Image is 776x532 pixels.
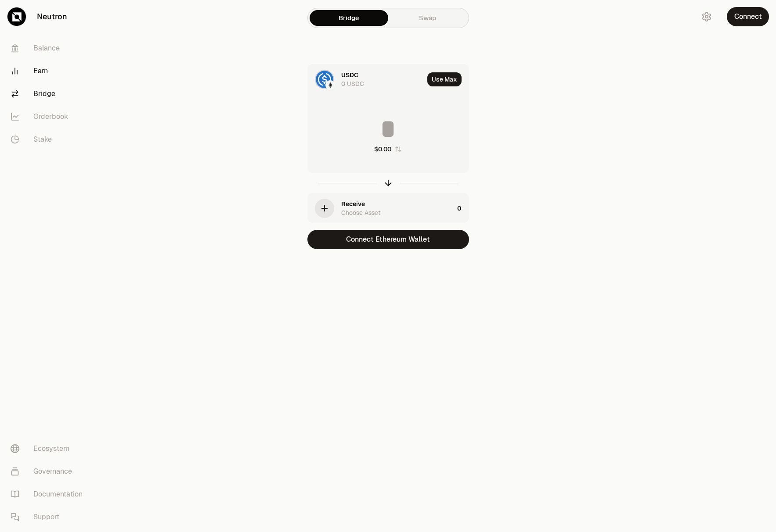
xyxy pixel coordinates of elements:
[341,208,380,217] div: Choose Asset
[341,71,358,79] div: USDC
[388,10,467,26] a: Swap
[374,145,391,154] div: $0.00
[4,82,95,105] a: Bridge
[727,7,769,26] button: Connect
[307,193,453,223] div: ReceiveChoose Asset
[427,72,462,86] button: Use Max
[4,437,95,460] a: Ecosystem
[457,193,469,223] div: 0
[4,460,95,483] a: Governance
[341,79,364,88] div: 0 USDC
[4,483,95,506] a: Documentation
[4,37,95,60] a: Balance
[307,193,468,223] button: ReceiveChoose Asset0
[310,10,388,26] a: Bridge
[326,81,334,89] img: Ethereum Logo
[374,145,402,154] button: $0.00
[308,64,424,94] div: USDC LogoEthereum LogoUSDC0 USDC
[307,230,469,249] button: Connect Ethereum Wallet
[4,60,95,82] a: Earn
[4,105,95,128] a: Orderbook
[316,71,333,88] img: USDC Logo
[4,128,95,151] a: Stake
[341,200,365,208] div: Receive
[4,506,95,528] a: Support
